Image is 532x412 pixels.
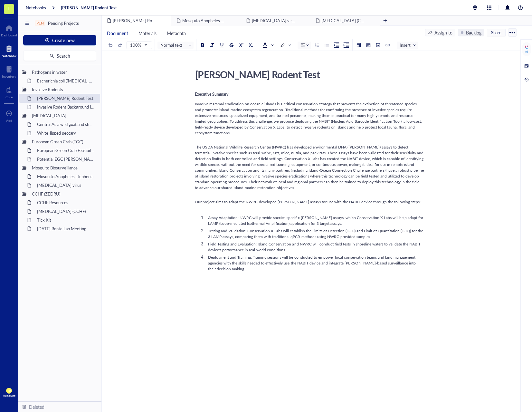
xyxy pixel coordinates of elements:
div: PEN [36,21,44,25]
span: Our project aims to adapt the NWRC-developed [PERSON_NAME] assays for use with the NABIT device t... [195,199,421,205]
span: Insert [400,42,416,48]
div: Notebook [2,54,16,58]
a: Notebooks [26,5,46,11]
span: Metadata [167,30,186,36]
div: Core [5,95,13,99]
div: European Green Crab Feasibility Research [34,146,98,155]
span: Field Testing and Evaluation: Island Conservation and NWRC will conduct field tests in shoreline ... [208,241,422,253]
div: Tick Kit [34,216,98,225]
div: Deleted [29,403,44,410]
div: Dashboard [1,33,17,37]
span: Create new [52,38,75,43]
div: [PERSON_NAME] Rodent Test [192,66,422,82]
a: Notebook [2,43,16,58]
a: [PERSON_NAME] Rodent Test [61,5,117,11]
a: Core [5,85,13,99]
button: Create new [23,35,96,45]
span: Pending Projects [48,20,79,26]
div: European Green Crab (EGC) [29,137,98,146]
a: Dashboard [1,23,17,37]
span: Document [107,30,128,36]
span: Executive Summary [195,91,228,97]
span: T [7,4,11,12]
span: The USDA National Wildlife Research Center (NWRC) has developed environmental DNA ([PERSON_NAME])... [195,144,425,190]
div: Potential EGC [PERSON_NAME] Project Outline [34,155,98,164]
div: AI [525,50,528,53]
span: Invasive mammal eradication on oceanic islands is a critical conservation strategy that prevents ... [195,101,423,136]
span: Share [491,30,501,35]
button: Search [23,51,96,61]
div: Inventory [2,74,16,78]
span: Materials [138,30,157,36]
div: Backlog [466,29,481,36]
span: Normal text [160,42,192,48]
div: Account [3,394,15,398]
a: Inventory [2,64,16,78]
div: Escherichia coli ([MEDICAL_DATA]) [34,76,98,85]
div: [MEDICAL_DATA] [29,111,98,120]
button: Share [487,29,506,36]
div: Add [6,119,12,122]
span: Deployment and Training: Training sessions will be conducted to empower local conservation teams ... [208,254,417,272]
div: Invasive Rodents [29,85,98,94]
span: TU [7,389,11,392]
div: Pathogens in water [29,68,98,77]
div: [MEDICAL_DATA] (CCHF) [34,207,98,216]
div: CCHF Resources [34,198,98,207]
span: Assay Adaptation: NWRC will provide species-specific [PERSON_NAME] assays, which Conservation X L... [208,215,424,226]
div: CCHF (ZEDRU) [29,189,98,198]
span: 100% [130,42,147,48]
div: White-lipped peccary [34,129,98,138]
div: [MEDICAL_DATA] virus [34,181,98,190]
div: Mosquito Anopheles stephensi [34,172,98,181]
div: Mosquito Biosurveillance [29,163,98,172]
span: Testing and Validation: Conservation X Labs will establish the Limits of Detection (LOD) and Limi... [208,228,424,239]
div: [DATE] Bente Lab Meeting [34,224,98,233]
div: Central Asia wild goat and sheep [34,120,98,129]
span: Search [57,53,70,58]
div: Assign to [434,29,452,36]
div: [PERSON_NAME] Rodent Test [34,94,98,103]
div: Invasive Rodent Background Information [34,102,98,111]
